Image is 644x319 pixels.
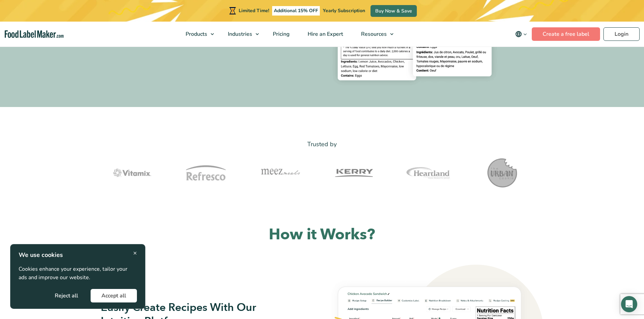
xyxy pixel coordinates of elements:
span: Pricing [271,30,290,38]
a: Create a free label [532,27,600,41]
button: Accept all [91,289,137,302]
p: Cookies enhance your experience, tailor your ads and improve our website. [19,265,137,282]
span: Hire an Expert [306,30,344,38]
a: Login [603,27,640,41]
span: Products [184,30,208,38]
a: Products [177,22,217,47]
span: Additional 15% OFF [272,6,320,16]
a: Buy Now & Save [371,5,417,17]
strong: We use cookies [19,251,63,259]
div: Open Intercom Messenger [621,296,637,312]
button: Reject all [44,289,89,302]
h2: How it Works? [101,225,544,245]
span: Yearly Subscription [323,7,365,14]
span: × [133,248,137,258]
span: Limited Time! [239,7,269,14]
span: Industries [226,30,253,38]
span: Resources [359,30,387,38]
a: Industries [219,22,262,47]
p: Trusted by [101,139,544,149]
a: Pricing [264,22,297,47]
a: Hire an Expert [299,22,351,47]
a: Resources [352,22,397,47]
